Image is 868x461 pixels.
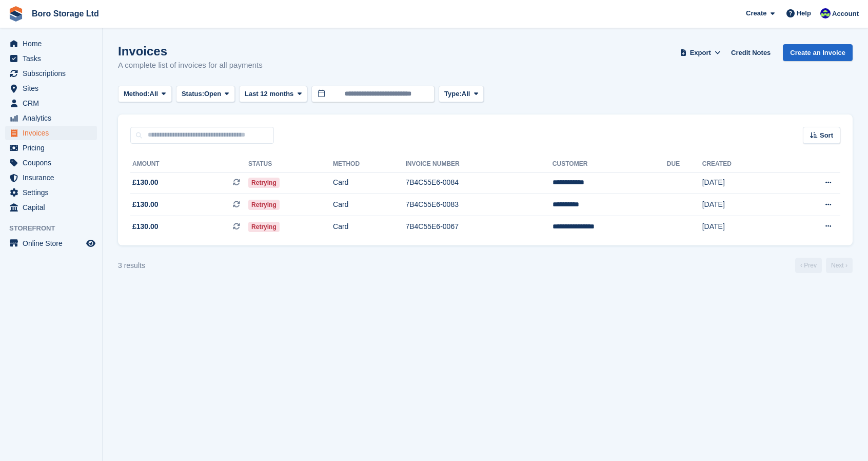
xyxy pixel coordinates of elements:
[248,222,280,232] span: Retrying
[690,48,711,58] span: Export
[23,96,84,110] span: CRM
[23,141,84,155] span: Pricing
[405,216,552,237] td: 7B4C55E6-0067
[5,170,97,185] a: menu
[23,156,84,170] span: Coupons
[5,81,97,95] a: menu
[23,36,84,51] span: Home
[820,8,831,18] img: Tobie Hillier
[132,199,159,210] span: £130.00
[5,96,97,110] a: menu
[118,260,145,271] div: 3 results
[28,5,103,22] a: Boro Storage Ltd
[333,172,405,194] td: Card
[23,185,84,200] span: Settings
[245,89,293,99] span: Last 12 months
[85,237,97,249] a: Preview store
[795,258,822,273] a: Previous
[124,89,150,99] span: Method:
[118,60,263,71] p: A complete list of invoices for all payments
[23,111,84,125] span: Analytics
[783,44,853,61] a: Create an Invoice
[248,200,280,210] span: Retrying
[239,86,307,103] button: Last 12 months
[333,216,405,237] td: Card
[8,6,24,22] img: stora-icon-8386f47178a22dfd0bd8f6a31ec36ba5ce8667c1dd55bd0f319d3a0aa187defe.svg
[5,236,97,251] a: menu
[727,44,775,61] a: Credit Notes
[118,44,263,58] h1: Invoices
[5,36,97,51] a: menu
[23,66,84,81] span: Subscriptions
[333,194,405,216] td: Card
[820,130,833,141] span: Sort
[5,156,97,170] a: menu
[5,126,97,140] a: menu
[667,156,702,172] th: Due
[23,170,84,185] span: Insurance
[462,89,470,99] span: All
[333,156,405,172] th: Method
[702,194,782,216] td: [DATE]
[204,89,221,99] span: Open
[132,177,159,188] span: £130.00
[9,223,102,234] span: Storefront
[23,200,84,215] span: Capital
[182,89,204,99] span: Status:
[248,156,333,172] th: Status
[5,111,97,125] a: menu
[405,172,552,194] td: 7B4C55E6-0084
[405,156,552,172] th: Invoice Number
[439,86,484,103] button: Type: All
[176,86,235,103] button: Status: Open
[248,178,280,188] span: Retrying
[5,66,97,81] a: menu
[746,8,766,18] span: Create
[150,89,159,99] span: All
[832,9,859,19] span: Account
[5,141,97,155] a: menu
[702,172,782,194] td: [DATE]
[132,221,159,232] span: £130.00
[826,258,853,273] a: Next
[702,216,782,237] td: [DATE]
[702,156,782,172] th: Created
[5,51,97,66] a: menu
[118,86,172,103] button: Method: All
[405,194,552,216] td: 7B4C55E6-0083
[793,258,855,273] nav: Page
[678,44,723,61] button: Export
[23,51,84,66] span: Tasks
[444,89,462,99] span: Type:
[130,156,248,172] th: Amount
[797,8,811,18] span: Help
[23,236,84,251] span: Online Store
[23,81,84,95] span: Sites
[23,126,84,140] span: Invoices
[5,200,97,215] a: menu
[553,156,667,172] th: Customer
[5,185,97,200] a: menu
